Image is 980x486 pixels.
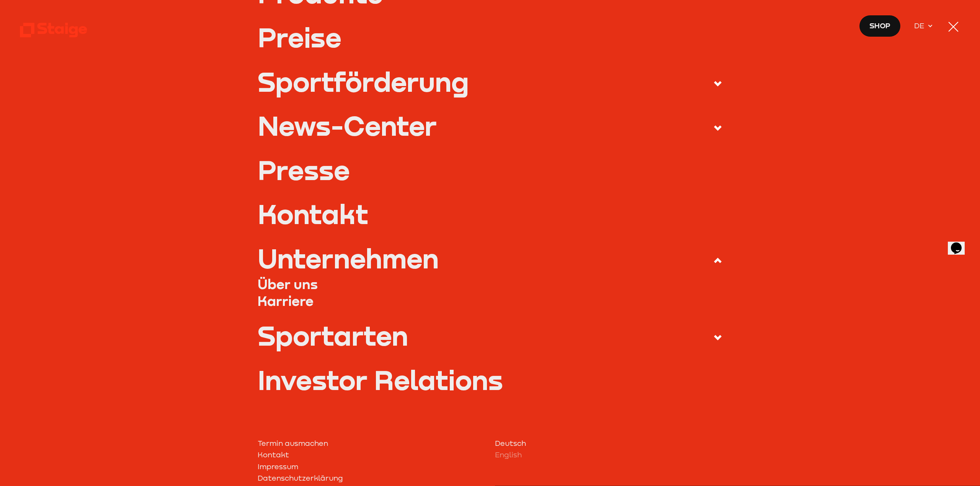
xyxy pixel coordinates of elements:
[869,20,890,31] span: Shop
[258,24,723,51] a: Preise
[258,322,408,349] div: Sportarten
[258,112,437,139] div: News-Center
[258,201,723,228] a: Kontakt
[258,449,485,460] a: Kontakt
[948,232,972,255] iframe: chat widget
[258,437,485,449] a: Termin ausmachen
[258,68,469,95] div: Sportförderung
[495,437,722,449] a: Deutsch
[914,20,928,31] span: DE
[495,449,722,460] a: English
[258,276,723,293] a: Über uns
[859,15,901,37] a: Shop
[258,461,485,472] a: Impressum
[258,245,439,272] div: Unternehmen
[258,367,723,393] a: Investor Relations
[258,472,485,484] a: Datenschutzerklärung
[258,293,723,309] a: Karriere
[258,157,723,184] a: Presse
